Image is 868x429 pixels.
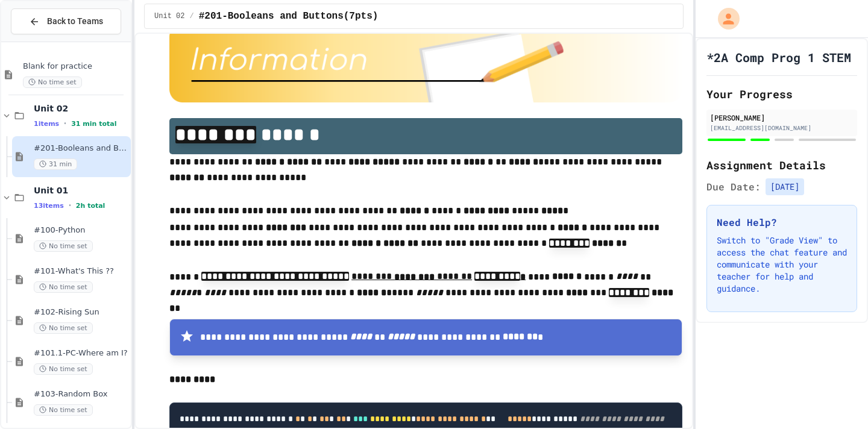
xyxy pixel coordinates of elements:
[34,158,77,170] span: 31 min
[34,404,93,416] span: No time set
[47,15,103,28] span: Back to Teams
[34,281,93,293] span: No time set
[34,322,93,334] span: No time set
[766,178,804,195] span: [DATE]
[710,112,854,123] div: [PERSON_NAME]
[34,266,128,277] span: #101-What's This ??
[705,5,743,33] div: My Account
[706,180,761,194] span: Due Date:
[34,363,93,375] span: No time set
[23,77,82,88] span: No time set
[34,307,128,318] span: #102-Rising Sun
[34,103,128,114] span: Unit 02
[717,215,847,230] h3: Need Help?
[76,202,105,210] span: 2h total
[34,120,59,128] span: 1 items
[11,8,121,34] button: Back to Teams
[34,143,128,154] span: #201-Booleans and Buttons(7pts)
[71,120,116,128] span: 31 min total
[64,119,66,128] span: •
[199,9,379,23] span: #201-Booleans and Buttons(7pts)
[34,225,128,236] span: #100-Python
[710,124,854,133] div: [EMAIL_ADDRESS][DOMAIN_NAME]
[706,157,857,174] h2: Assignment Details
[34,348,128,359] span: #101.1-PC-Where am I?
[154,11,184,21] span: Unit 02
[69,201,71,210] span: •
[34,240,93,252] span: No time set
[34,185,128,196] span: Unit 01
[706,49,851,66] h1: *2A Comp Prog 1 STEM
[23,61,128,72] span: Blank for practice
[34,389,128,399] span: #103-Random Box
[190,11,194,21] span: /
[717,234,847,295] p: Switch to "Grade View" to access the chat feature and communicate with your teacher for help and ...
[706,86,857,102] h2: Your Progress
[34,202,64,210] span: 13 items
